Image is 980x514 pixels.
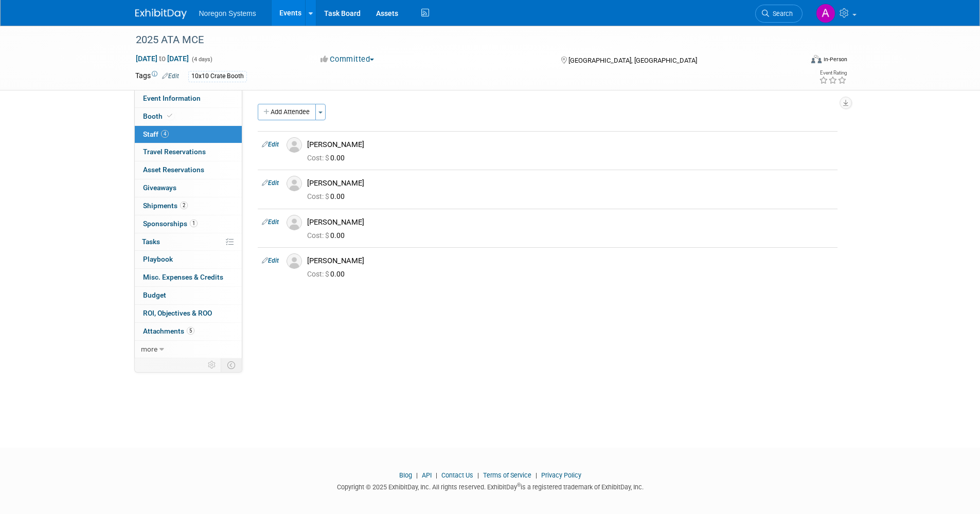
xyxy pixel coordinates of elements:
a: Attachments5 [135,323,242,340]
a: Blog [399,471,412,479]
img: Associate-Profile-5.png [287,176,302,191]
sup: ® [517,482,521,488]
div: Event Rating [819,70,847,76]
span: Tasks [142,237,160,246]
span: | [475,471,482,479]
img: Format-Inperson.png [811,55,822,63]
div: [PERSON_NAME] [307,256,833,266]
td: Personalize Event Tab Strip [203,358,221,372]
span: [DATE] [DATE] [135,54,189,63]
span: Shipments [143,201,188,210]
img: Associate-Profile-5.png [287,215,302,230]
div: 2025 ATA MCE [132,31,787,49]
a: ROI, Objectives & ROO [135,305,242,322]
a: Contact Us [441,471,473,479]
a: Travel Reservations [135,143,242,161]
button: Committed [317,54,378,65]
span: Asset Reservations [143,166,204,174]
a: more [135,341,242,358]
span: | [414,471,420,479]
span: (4 days) [191,56,212,63]
span: Attachments [143,327,194,335]
div: [PERSON_NAME] [307,217,833,227]
span: | [533,471,540,479]
a: Search [755,5,803,23]
a: Edit [262,141,279,148]
span: Misc. Expenses & Credits [143,273,223,281]
div: Event Format [742,53,848,69]
span: Search [769,10,793,17]
a: Edit [262,218,279,226]
div: [PERSON_NAME] [307,178,833,188]
span: Cost: $ [307,154,330,162]
a: Edit [262,257,279,264]
span: Cost: $ [307,231,330,240]
a: Edit [262,179,279,187]
a: Asset Reservations [135,161,242,179]
a: Budget [135,287,242,304]
a: Shipments2 [135,197,242,215]
div: [PERSON_NAME] [307,140,833,150]
span: | [433,471,440,479]
span: 2 [180,201,188,209]
span: 0.00 [307,270,349,278]
span: Event Information [143,94,201,102]
td: Toggle Event Tabs [221,358,242,372]
span: Giveaways [143,183,176,192]
a: Privacy Policy [541,471,581,479]
span: Booth [143,112,174,120]
span: Sponsorships [143,219,198,228]
img: Associate-Profile-5.png [287,253,302,269]
span: 0.00 [307,231,349,240]
span: Staff [143,130,169,138]
div: In-Person [823,56,847,63]
i: Booth reservation complete [167,113,172,119]
a: Tasks [135,233,242,251]
a: Sponsorships1 [135,215,242,233]
span: ROI, Objectives & ROO [143,309,212,317]
a: Staff4 [135,126,242,143]
img: Ali Connell [816,4,835,23]
a: Playbook [135,251,242,268]
span: 1 [190,219,198,227]
span: Budget [143,291,166,299]
a: Edit [162,72,179,80]
a: Misc. Expenses & Credits [135,269,242,286]
a: Terms of Service [483,471,531,479]
td: Tags [135,70,179,82]
img: ExhibitDay [135,9,187,19]
span: more [141,345,157,353]
span: Cost: $ [307,270,330,278]
span: to [157,54,167,63]
span: Noregon Systems [199,9,256,17]
a: API [422,471,432,479]
span: [GEOGRAPHIC_DATA], [GEOGRAPHIC_DATA] [568,57,697,64]
span: Cost: $ [307,192,330,200]
span: 5 [187,327,194,335]
button: Add Attendee [258,104,316,120]
span: 4 [161,130,169,138]
span: Travel Reservations [143,148,206,156]
a: Giveaways [135,179,242,197]
span: 0.00 [307,192,349,200]
span: 0.00 [307,154,349,162]
div: 10x10 Crate Booth [188,71,247,82]
span: Playbook [143,255,173,263]
a: Booth [135,108,242,125]
a: Event Information [135,90,242,107]
img: Associate-Profile-5.png [287,137,302,153]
